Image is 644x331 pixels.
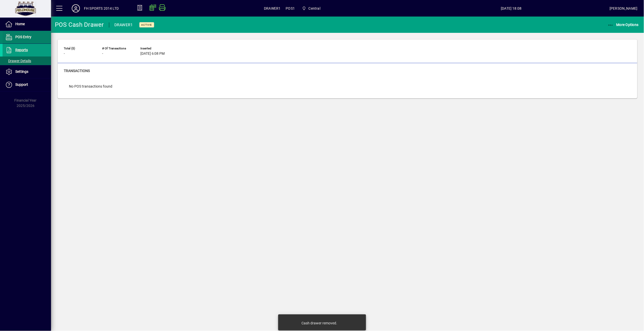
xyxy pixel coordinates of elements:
span: Support [15,82,28,87]
span: Inserted [140,47,171,50]
span: [DATE] 6:08 PM [140,52,165,56]
span: [DATE] 18:08 [413,4,610,12]
span: POS1 [286,4,295,12]
a: Settings [3,65,51,78]
div: [PERSON_NAME] [610,4,638,12]
div: No POS transactions found [64,79,117,94]
div: Cash drawer removed. [302,321,337,326]
a: Drawer Details [3,57,51,65]
a: Support [3,78,51,91]
div: FH SPORTS 2014 LTD [84,4,119,12]
span: Transactions [64,69,90,73]
span: - [64,52,65,56]
span: - [102,52,103,56]
span: Home [15,22,25,26]
span: Total ($) [64,47,94,50]
span: Central [300,4,322,13]
a: POS Entry [3,31,51,44]
span: Drawer Details [5,59,31,63]
span: Reports [15,48,28,52]
span: POS Entry [15,35,31,39]
span: Settings [15,70,28,74]
a: Home [3,18,51,31]
div: POS Cash Drawer [55,21,104,29]
button: More Options [606,20,640,29]
button: Profile [68,4,84,13]
div: DRAWER1 [114,21,133,29]
span: Central [309,4,320,12]
span: Active [141,23,152,26]
span: # of Transactions [102,47,133,50]
span: DRAWER1 [264,4,281,12]
span: More Options [608,23,639,27]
